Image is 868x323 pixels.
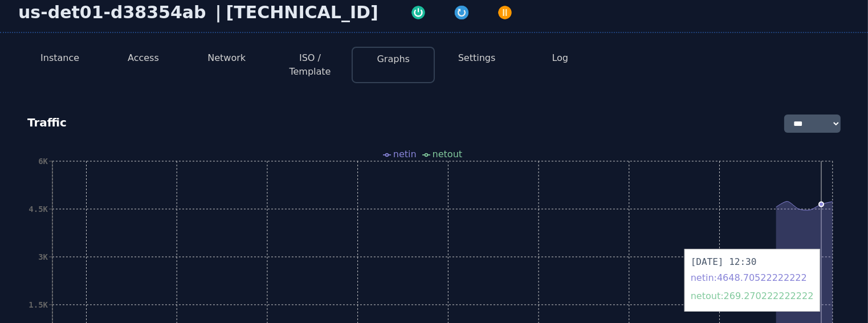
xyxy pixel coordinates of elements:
div: Traffic [18,105,76,142]
tspan: 3K [38,252,48,261]
img: Power On [410,5,426,21]
span: netin [393,149,417,160]
span: netout [433,149,462,160]
button: Access [128,51,159,65]
button: Network [207,51,246,65]
div: us-det01-d38354ab [18,2,211,23]
img: Power Off [497,5,513,21]
button: Instance [40,51,79,65]
button: ISO / Template [278,51,343,79]
button: Restart [440,2,483,21]
div: [TECHNICAL_ID] [226,2,378,23]
button: Settings [458,51,496,65]
button: Power Off [483,2,527,21]
button: Log [552,51,569,65]
tspan: 1.5K [28,300,48,309]
button: Power On [397,2,440,21]
div: | [211,2,226,23]
button: Graphs [377,52,410,66]
tspan: 4.5K [28,205,48,214]
img: Restart [454,5,470,21]
tspan: 6K [38,157,48,166]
